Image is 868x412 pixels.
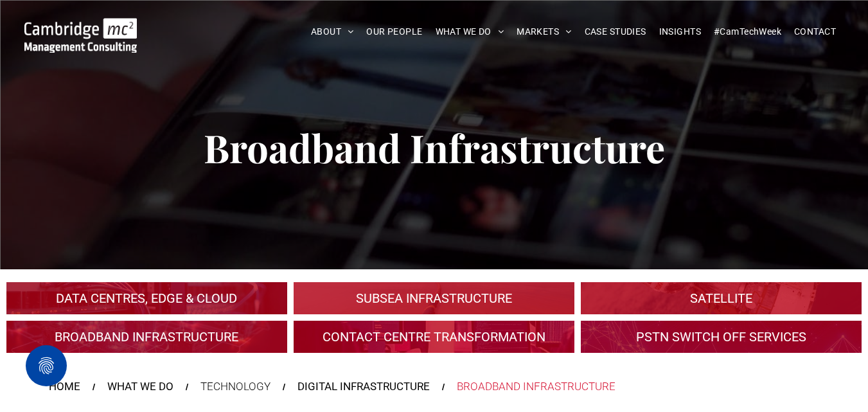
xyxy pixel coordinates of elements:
[581,321,862,353] a: Digital Infrastructure | Do You Have a PSTN Switch Off Migration Plan
[578,22,653,42] a: CASE STUDIES
[294,321,574,353] a: Digital Infrastructure | Contact Centre Transformation & Customer Satisfaction
[510,22,578,42] a: MARKETS
[653,22,707,42] a: INSIGHTS
[707,22,788,42] a: #CamTechWeek
[24,20,137,33] a: Your Business Transformed | Cambridge Management Consulting
[429,22,511,42] a: WHAT WE DO
[297,379,430,395] a: DIGITAL INFRASTRUCTURE
[49,379,820,395] nav: Breadcrumbs
[49,379,80,395] a: HOME
[581,282,862,314] a: A large mall with arched glass roof
[6,282,287,314] a: An industrial plant
[294,282,574,314] a: Subsea Infrastructure | Cambridge Management Consulting
[6,321,287,353] a: A crowd in silhouette at sunset, on a rise or lookout point
[788,22,842,42] a: CONTACT
[24,18,137,53] img: Cambridge MC Logo, digital transformation
[360,22,429,42] a: OUR PEOPLE
[200,379,270,395] div: TECHNOLOGY
[204,121,665,173] span: Broadband Infrastructure
[107,379,173,395] a: WHAT WE DO
[305,22,360,42] a: ABOUT
[457,379,616,395] div: BROADBAND INFRASTRUCTURE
